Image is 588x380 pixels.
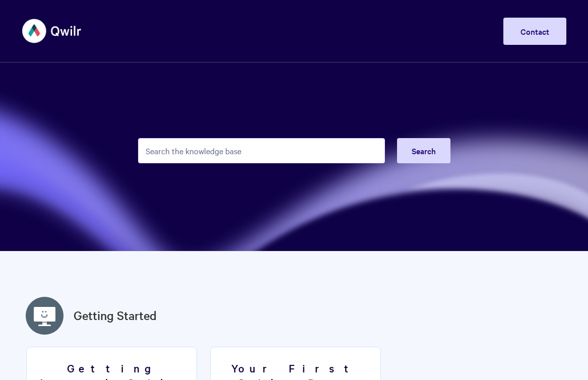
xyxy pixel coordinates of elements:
a: Getting Started [74,306,157,325]
button: Search [397,138,450,163]
input: Search the knowledge base [138,138,385,163]
img: Qwilr Help Center [22,12,82,50]
a: Contact [503,18,566,45]
span: Search [412,145,436,156]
